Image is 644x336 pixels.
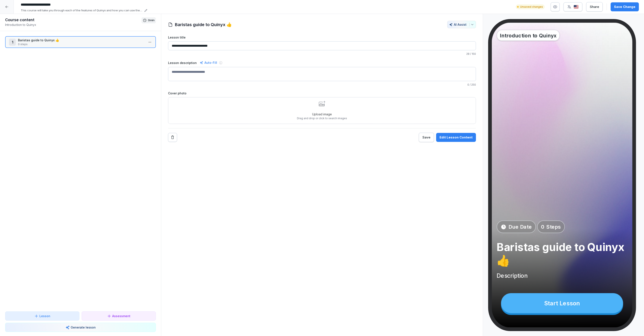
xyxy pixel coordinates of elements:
[500,32,556,39] p: Introduction to Quinyx
[297,116,347,120] p: Drag and drop or click to search images
[574,5,579,9] img: us.svg
[614,4,635,9] div: Save Change
[18,42,145,46] p: 0 steps
[419,133,434,142] button: Save
[199,60,218,65] div: Auto-Fill
[112,314,130,318] p: Assessment
[148,18,155,22] p: 0 min
[21,8,143,13] p: This course will take you through each of the features of Quinyx and how you can use them in your...
[466,52,470,55] span: 28
[5,323,156,332] button: Generate lesson
[497,240,627,267] p: Baristas guide to Quinyx 👍
[168,133,177,142] button: Remove
[168,91,476,95] label: Cover photo
[611,2,639,11] button: Save Change
[447,21,476,28] button: AI Assist
[71,325,96,330] p: Generate lesson
[440,135,473,140] div: Edit Lesson Content
[5,22,142,27] p: Introduction to Quinyx
[18,38,145,42] p: Baristas guide to Quinyx 👍
[175,21,232,28] h1: Baristas guide to Quinyx 👍
[5,17,142,22] h1: Course content
[297,112,347,116] p: Upload image
[168,83,476,87] p: / 250
[586,2,603,12] button: Share
[5,36,156,48] div: 1Baristas guide to Quinyx 👍0 steps
[39,314,50,318] p: Lesson
[168,61,197,65] label: Lesson description
[501,293,623,313] div: Start Lesson
[436,133,476,142] button: Edit Lesson Content
[168,35,476,40] label: Lesson title
[5,311,79,321] button: Lesson
[168,52,476,56] p: / 150
[590,4,599,9] div: Share
[422,135,430,140] div: Save
[541,223,561,230] p: 0 Steps
[508,223,532,230] p: Due Date
[9,39,16,46] div: 1
[82,311,156,321] button: Assessment
[497,272,627,280] p: Description
[467,83,469,86] span: 0
[520,5,543,9] p: Unsaved changes
[449,23,474,26] div: AI Assist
